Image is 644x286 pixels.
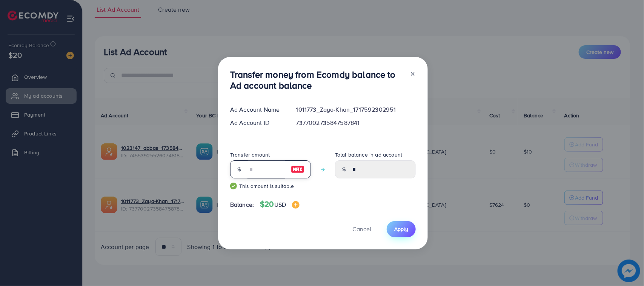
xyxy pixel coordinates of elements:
[352,225,371,233] span: Cancel
[290,105,422,114] div: 1011773_Zaya-Khan_1717592302951
[291,165,304,174] img: image
[224,105,290,114] div: Ad Account Name
[230,200,254,209] span: Balance:
[343,221,381,237] button: Cancel
[260,200,300,209] h4: $20
[230,151,270,158] label: Transfer amount
[230,69,404,91] h3: Transfer money from Ecomdy balance to Ad account balance
[230,183,237,189] img: guide
[394,225,408,233] span: Apply
[387,221,416,237] button: Apply
[335,151,402,158] label: Total balance in ad account
[230,182,311,190] small: This amount is suitable
[290,118,422,127] div: 7377002735847587841
[292,201,300,209] img: image
[224,118,290,127] div: Ad Account ID
[274,200,286,209] span: USD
